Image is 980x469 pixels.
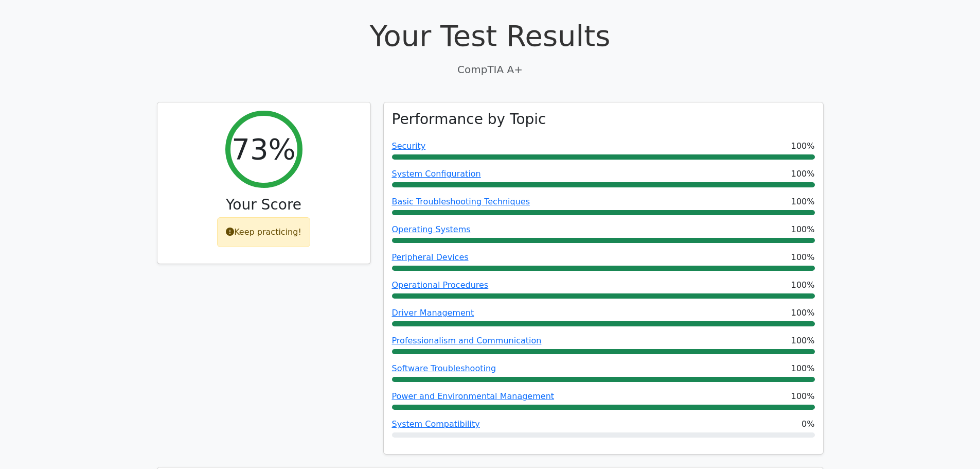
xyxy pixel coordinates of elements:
a: Professionalism and Communication [392,336,542,345]
div: Keep practicing! [217,217,310,247]
span: 100% [791,307,815,319]
h1: Your Test Results [157,19,824,53]
a: Operational Procedures [392,280,489,290]
span: 100% [791,362,815,375]
a: Basic Troubleshooting Techniques [392,197,530,206]
span: 100% [791,390,815,403]
span: 100% [791,140,815,152]
a: Software Troubleshooting [392,363,496,373]
span: 100% [791,223,815,236]
span: 100% [791,168,815,180]
a: System Compatibility [392,419,480,429]
p: CompTIA A+ [157,62,824,77]
a: Driver Management [392,308,474,318]
span: 100% [791,251,815,264]
a: Security [392,141,426,151]
span: 100% [791,279,815,291]
a: Power and Environmental Management [392,391,555,401]
a: Peripheral Devices [392,252,469,262]
span: 0% [801,418,814,430]
span: 100% [791,196,815,208]
a: System Configuration [392,169,481,179]
h3: Your Score [166,196,362,214]
span: 100% [791,335,815,347]
h3: Performance by Topic [392,111,546,128]
h2: 73% [231,132,295,166]
a: Operating Systems [392,224,471,234]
